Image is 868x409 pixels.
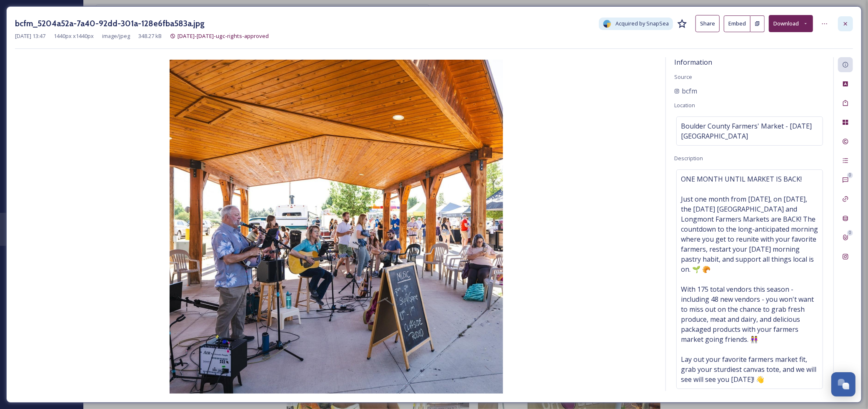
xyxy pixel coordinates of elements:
img: snapsea-logo.png [603,20,611,28]
span: Boulder County Farmers' Market - [DATE] [GEOGRAPHIC_DATA] [681,121,818,141]
span: Information [674,58,712,67]
a: bcfm [674,86,697,96]
button: Embed [724,15,750,32]
button: Open Chat [831,372,855,396]
span: image/jpeg [102,32,130,40]
img: 1oAE3bPY0pyQOgs3ON9u6LQkCGFMMqrKp.jpg [15,60,657,394]
span: 1440 px x 1440 px [54,32,94,40]
span: Source [674,73,692,81]
span: bcfm [682,86,697,96]
span: [DATE]-[DATE]-ugc-rights-approved [178,32,269,40]
div: 0 [847,230,853,236]
span: [DATE] 13:47 [15,32,45,40]
span: ONE MONTH UNTIL MARKET IS BACK! Just one month from [DATE], on [DATE], the [DATE] [GEOGRAPHIC_DAT... [681,174,818,384]
h3: bcfm_5204a52a-7a40-92dd-301a-128e6fba583a.jpg [15,18,205,30]
button: Share [695,15,720,32]
span: 348.27 kB [138,32,162,40]
span: Acquired by SnapSea [615,20,669,28]
span: Description [674,154,703,162]
div: 0 [847,172,853,178]
button: Download [769,15,813,32]
span: Location [674,101,695,109]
